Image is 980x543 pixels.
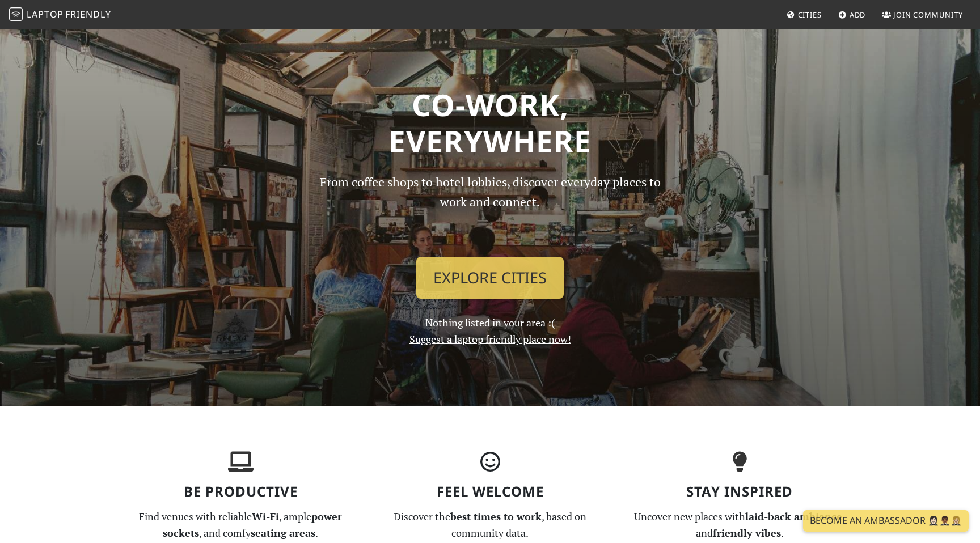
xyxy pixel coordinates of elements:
div: Nothing listed in your area :( [303,172,677,347]
strong: laid-back ambiance [745,510,842,523]
strong: Wi-Fi [252,510,279,523]
span: Cities [798,10,822,20]
span: Add [850,10,866,20]
h3: Feel Welcome [372,483,608,500]
strong: best times to work [450,510,542,523]
a: Suggest a laptop friendly place now! [409,332,571,346]
h3: Stay Inspired [622,483,857,500]
span: Laptop [27,8,64,20]
a: Join Community [877,5,968,25]
p: Find venues with reliable , ample , and comfy . [122,508,358,541]
a: Add [834,5,871,25]
a: LaptopFriendly LaptopFriendly [9,5,111,25]
strong: friendly vibes [713,526,781,540]
h3: Be Productive [122,483,358,500]
strong: seating areas [251,526,315,540]
a: Become an Ambassador 🤵🏻‍♀️🤵🏾‍♂️🤵🏼‍♀️ [803,510,969,532]
a: Cities [782,5,826,25]
img: LaptopFriendly [9,7,23,21]
span: Friendly [65,8,111,20]
h1: Co-work, Everywhere [122,87,857,159]
a: Explore Cities [416,257,564,299]
p: Discover the , based on community data. [372,508,608,541]
p: Uncover new places with , and . [622,508,857,541]
span: Join Community [893,10,963,20]
p: From coffee shops to hotel lobbies, discover everyday places to work and connect. [310,172,670,248]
